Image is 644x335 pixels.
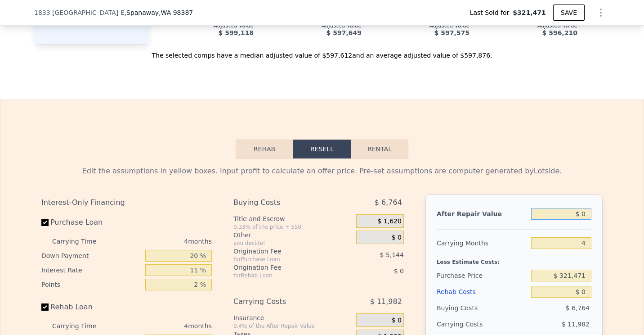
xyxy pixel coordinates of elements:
div: Adjusted Value [268,22,362,29]
span: , Spanaway [125,8,193,17]
div: Carrying Months [437,235,528,251]
div: After Repair Value [437,206,528,222]
div: Less Estimate Costs: [437,251,591,267]
div: Edit the assumptions in yellow boxes. Input profit to calculate an offer price. Pre-set assumptio... [41,166,603,177]
div: Carrying Time [52,319,111,333]
span: $ 597,649 [326,29,362,36]
div: Buying Costs [233,195,334,211]
div: Adjusted Value [376,22,470,29]
div: Interest-Only Financing [41,195,212,211]
div: Origination Fee [233,247,334,256]
div: 0.4% of the After Repair Value [233,322,353,330]
div: 0.33% of the price + 550 [233,223,353,231]
div: Other [233,231,353,240]
div: Down Payment [41,249,142,263]
button: Rehab [236,140,293,158]
button: Show Options [592,4,610,22]
span: $ 11,982 [562,321,590,328]
div: for Rehab Loan [233,272,334,279]
button: Resell [293,140,351,158]
span: $321,471 [513,8,546,17]
span: $ 0 [394,267,404,275]
div: 4 months [114,319,212,333]
span: $ 5,144 [380,251,403,258]
button: SAVE [553,5,585,21]
div: Rehab Costs [437,284,528,300]
label: Purchase Loan [41,214,142,231]
span: $ 599,118 [219,29,254,36]
span: 1833 [GEOGRAPHIC_DATA] E [34,8,125,17]
div: Points [41,277,142,292]
div: Insurance [233,313,353,322]
span: , WA 98387 [159,9,193,16]
div: Carrying Costs [437,316,493,332]
span: $ 11,982 [370,294,402,310]
span: $ 0 [392,234,402,242]
div: Adjusted Value [160,22,254,29]
div: Adjusted Value [484,22,577,29]
span: $ 0 [392,317,402,325]
span: $ 6,764 [375,195,402,211]
div: 4 months [114,234,212,249]
div: Buying Costs [437,300,528,316]
div: Origination Fee [233,263,334,272]
input: Purchase Loan [41,219,49,226]
span: $ 597,575 [434,29,470,36]
label: Rehab Loan [41,299,142,315]
div: The selected comps have a median adjusted value of $597,612 and an average adjusted value of $597... [34,44,610,60]
div: Carrying Time [52,234,111,249]
div: Purchase Price [437,267,528,284]
span: $ 1,620 [377,217,401,226]
span: $ 6,764 [566,304,590,312]
span: $ 596,210 [542,29,577,36]
div: Interest Rate [41,263,142,277]
div: for Purchase Loan [233,256,334,263]
div: you decide! [233,240,353,247]
span: Last Sold for [470,8,513,17]
div: Carrying Costs [233,294,334,310]
input: Rehab Loan [41,303,49,311]
button: Rental [351,140,408,158]
div: Title and Escrow [233,214,353,223]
